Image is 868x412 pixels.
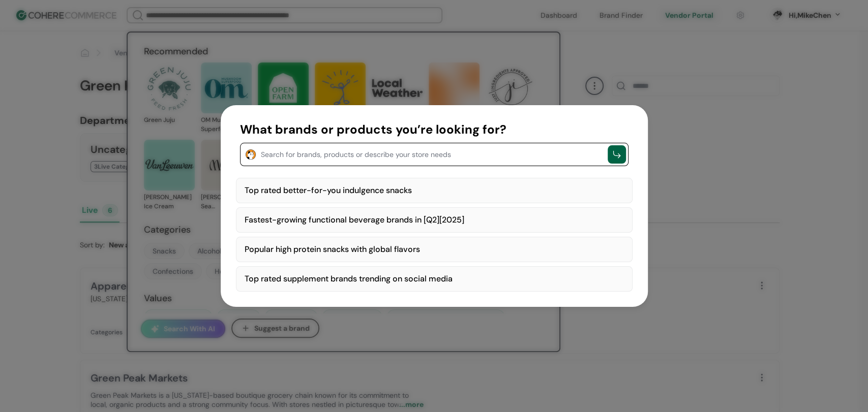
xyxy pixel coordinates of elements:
[236,207,633,233] div: Fastest-growing functional beverage brands in [Q2][2025]
[236,266,633,292] div: Top rated supplement brands trending on social media
[240,120,628,139] div: What brands or products you’re looking for?
[236,178,633,203] div: Top rated better-for-you indulgence snacks
[236,237,633,262] div: Popular high protein snacks with global flavors
[240,120,628,166] button: What brands or products you’re looking for?Search for brands, products or describe your store needs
